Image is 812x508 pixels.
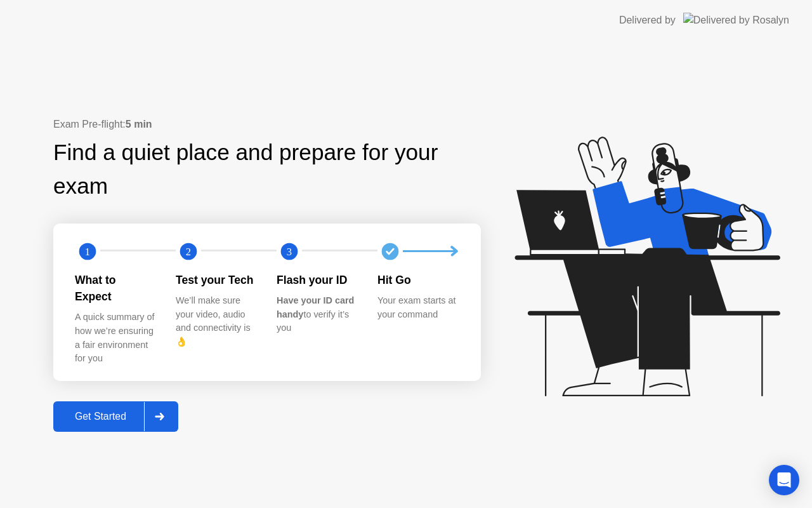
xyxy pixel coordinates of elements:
img: Delivered by Rosalyn [683,13,789,27]
div: Get Started [57,411,144,422]
div: to verify it’s you [277,294,357,335]
div: Delivered by [619,13,676,28]
b: 5 min [126,119,152,130]
div: Flash your ID [277,272,357,288]
b: Have your ID card handy [277,295,354,319]
text: 3 [287,245,292,257]
div: Test your Tech [176,272,256,288]
div: Exam Pre-flight: [53,117,481,132]
div: Your exam starts at your command [377,294,458,321]
div: What to Expect [75,272,155,305]
div: Find a quiet place and prepare for your exam [53,136,481,203]
text: 2 [186,245,191,257]
div: Hit Go [377,272,458,288]
div: We’ll make sure your video, audio and connectivity is 👌 [176,294,256,349]
button: Get Started [53,401,178,432]
div: A quick summary of how we’re ensuring a fair environment for you [75,311,155,365]
text: 1 [85,245,90,257]
div: Open Intercom Messenger [769,465,799,495]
